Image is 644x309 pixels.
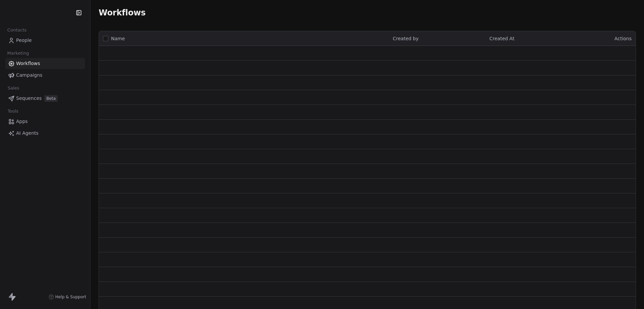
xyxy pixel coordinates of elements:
span: Campaigns [16,72,42,79]
span: People [16,37,32,44]
span: AI Agents [16,130,39,137]
a: Help & Support [49,294,86,300]
span: Name [111,35,125,42]
span: Apps [16,118,28,125]
span: Sales [5,83,22,93]
span: Workflows [99,8,146,17]
span: Beta [44,95,58,102]
span: Created At [489,36,515,41]
span: Contacts [4,25,30,35]
a: Campaigns [5,70,85,81]
span: Sequences [16,95,42,102]
span: Marketing [4,48,32,58]
span: Created by [393,36,419,41]
a: SequencesBeta [5,93,85,104]
a: Apps [5,116,85,127]
span: Tools [5,106,21,116]
a: AI Agents [5,128,85,139]
span: Workflows [16,60,40,67]
span: Actions [614,36,632,41]
a: People [5,35,85,46]
a: Workflows [5,58,85,69]
span: Help & Support [55,294,86,300]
